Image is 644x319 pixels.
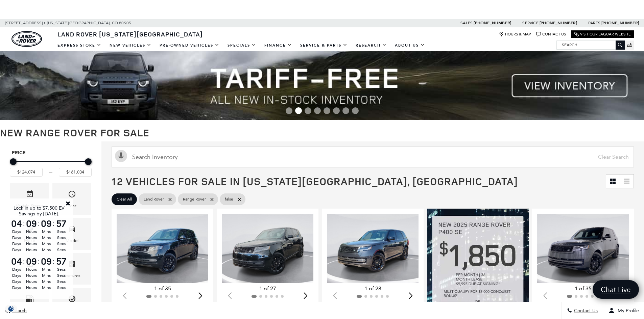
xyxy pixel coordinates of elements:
[5,19,46,27] span: [STREET_ADDRESS] •
[10,285,23,291] span: Days
[25,266,38,272] span: Hours
[117,214,209,283] img: 2025 LAND ROVER Range Rover SE 1
[53,218,55,229] span: :
[55,272,68,278] span: Secs
[597,285,634,294] span: Chat Live
[305,107,311,114] span: Go to slide 3
[40,241,53,247] span: Mins
[222,214,314,283] div: 1 / 2
[38,256,40,266] span: :
[55,247,68,253] span: Secs
[3,305,19,312] img: Opt-Out Icon
[10,168,43,177] input: Minimum
[40,257,53,266] span: 09
[55,235,68,241] span: Secs
[55,257,68,266] span: 57
[119,19,131,27] span: 80905
[40,278,53,285] span: Mins
[588,21,600,25] span: Parts
[10,278,23,285] span: Days
[26,188,34,202] span: Vehicle
[59,168,92,177] input: Maximum
[117,285,208,292] div: 1 of 35
[225,195,233,204] span: false
[342,107,349,114] span: Go to slide 7
[540,20,577,26] a: [PHONE_NUMBER]
[222,285,313,292] div: 1 of 27
[286,107,292,114] span: Go to slide 1
[10,183,49,215] div: VehicleVehicle Status
[23,256,25,266] span: :
[5,21,131,25] a: [STREET_ADDRESS] • [US_STATE][GEOGRAPHIC_DATA], CO 80905
[460,21,473,25] span: Sales
[144,195,164,204] span: Land Rover
[301,288,310,303] div: Next slide
[499,32,531,37] a: Hours & Map
[115,150,127,162] svg: Click to toggle on voice search
[11,31,42,47] img: Land Rover
[10,229,23,235] span: Days
[615,308,639,314] span: My Profile
[10,158,17,165] div: Minimum Price
[572,308,598,314] span: Contact Us
[25,285,38,291] span: Hours
[10,257,23,266] span: 04
[10,266,23,272] span: Days
[53,39,429,51] nav: Main Navigation
[68,293,76,307] span: Transmission
[391,39,429,51] a: About Us
[40,229,53,235] span: Mins
[112,147,634,167] input: Search Inventory
[183,195,206,204] span: Range Rover
[557,41,624,49] input: Search
[55,278,68,285] span: Secs
[352,39,391,51] a: Research
[65,200,71,206] a: Close
[11,31,42,47] a: land-rover
[25,247,38,253] span: Hours
[25,235,38,241] span: Hours
[12,150,90,156] h5: Price
[327,214,420,283] img: 2025 LAND ROVER Range Rover SE 1
[85,158,92,165] div: Maximum Price
[23,218,25,229] span: :
[536,32,566,37] a: Contact Us
[593,280,639,299] a: Chat Live
[25,278,38,285] span: Hours
[55,219,68,228] span: 57
[327,214,420,283] div: 1 / 2
[296,39,352,51] a: Service & Parts
[333,107,340,114] span: Go to slide 6
[53,39,105,51] a: EXPRESS STORE
[40,247,53,253] span: Mins
[25,272,38,278] span: Hours
[406,288,415,303] div: Next slide
[10,272,23,278] span: Days
[10,219,23,228] span: 04
[55,266,68,272] span: Secs
[25,229,38,235] span: Hours
[474,20,511,26] a: [PHONE_NUMBER]
[14,205,65,217] span: Lock in up to $7,500 EV Savings by [DATE].
[40,235,53,241] span: Mins
[327,285,419,292] div: 1 of 28
[55,285,68,291] span: Secs
[222,214,314,283] img: 2025 LAND ROVER Range Rover SE 1
[68,188,76,202] span: Year
[40,266,53,272] span: Mins
[10,156,92,177] div: Price
[25,241,38,247] span: Hours
[3,305,19,312] section: Click to Open Cookie Consent Modal
[52,183,91,215] div: YearYear
[40,272,53,278] span: Mins
[112,19,118,27] span: CO
[156,39,223,51] a: Pre-Owned Vehicles
[53,256,55,266] span: :
[112,174,518,188] span: 12 Vehicles for Sale in [US_STATE][GEOGRAPHIC_DATA], [GEOGRAPHIC_DATA]
[314,107,321,114] span: Go to slide 4
[260,39,296,51] a: Finance
[537,214,630,283] img: 2025 LAND ROVER Range Rover SE 1
[10,235,23,241] span: Days
[196,288,205,303] div: Next slide
[105,39,156,51] a: New Vehicles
